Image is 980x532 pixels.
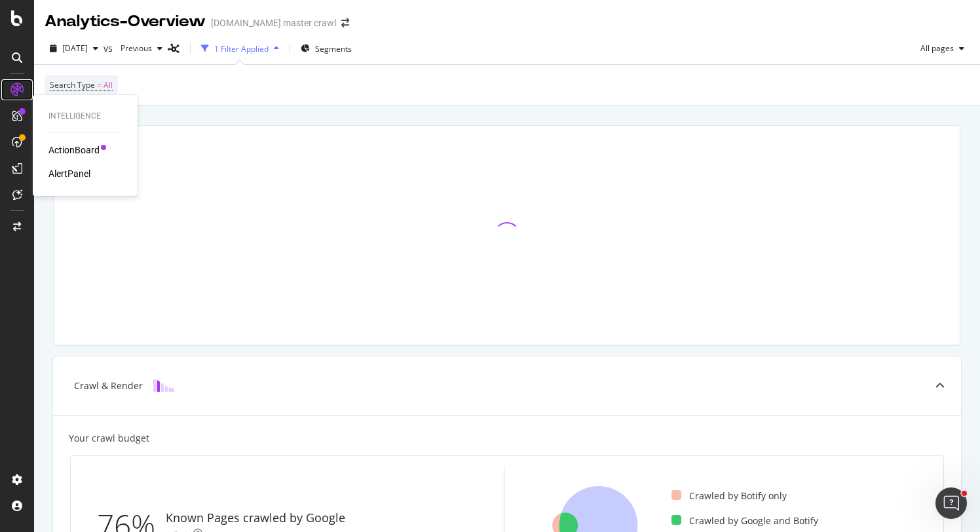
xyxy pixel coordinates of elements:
span: All pages [915,43,954,54]
iframe: Intercom live chat [935,487,967,519]
div: Analytics - Overview [45,10,206,33]
div: Crawl & Render [74,379,143,392]
div: Crawled by Google and Botify [671,514,818,527]
button: Previous [115,38,168,59]
button: All pages [915,38,970,59]
div: [DOMAIN_NAME] master crawl [211,16,336,29]
span: 2025 Aug. 4th [62,43,88,54]
div: Intelligence [48,111,122,122]
div: Known Pages crawled by Google [166,510,345,527]
a: AlertPanel [48,167,90,180]
button: Segments [295,38,357,59]
span: vs [104,42,115,55]
button: [DATE] [45,38,104,59]
a: ActionBoard [48,143,100,157]
span: Previous [115,43,152,54]
div: Your crawl budget [69,432,149,445]
button: 1 Filter Applied [196,38,284,59]
div: arrow-right-arrow-left [341,18,349,28]
span: = [97,79,102,90]
span: Segments [315,43,352,54]
span: Search Type [50,79,95,90]
div: 1 Filter Applied [214,43,269,54]
img: block-icon [153,379,174,392]
span: All [104,76,113,94]
div: Crawled by Botify only [671,489,787,503]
